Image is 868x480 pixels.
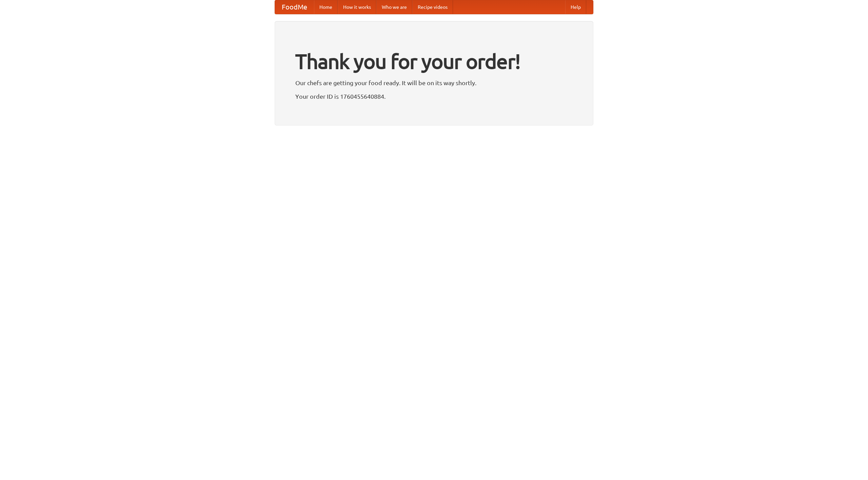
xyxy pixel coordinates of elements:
a: Help [565,0,586,14]
a: Home [314,0,338,14]
a: Recipe videos [412,0,453,14]
a: FoodMe [275,0,314,14]
h1: Thank you for your order! [295,45,573,78]
p: Our chefs are getting your food ready. It will be on its way shortly. [295,78,573,88]
a: Who we are [376,0,412,14]
a: How it works [338,0,376,14]
p: Your order ID is 1760455640884. [295,91,573,101]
